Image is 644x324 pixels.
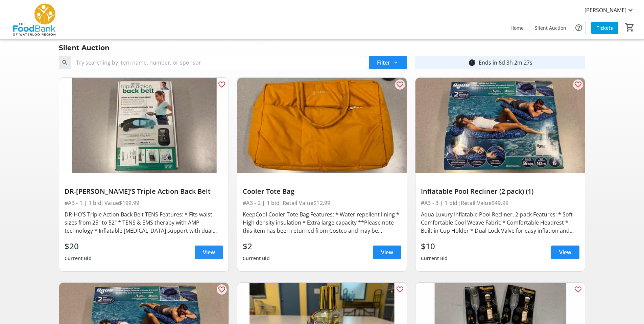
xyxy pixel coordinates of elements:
a: View [373,246,401,259]
mat-icon: timer_outline [468,59,476,67]
div: Current Bid [421,252,448,264]
mat-icon: favorite_outline [218,285,226,294]
a: View [551,246,579,259]
div: Current Bid [65,252,92,264]
div: $20 [65,240,92,252]
a: View [195,246,223,259]
a: Home [505,22,529,34]
span: Filter [377,59,390,67]
span: View [203,248,215,256]
div: #A3 - 2 | 1 bid | Retail Value $12.99 [243,198,401,208]
button: Help [572,21,586,34]
button: [PERSON_NAME] [579,5,640,16]
mat-icon: favorite_outline [396,285,404,294]
a: Silent Auction [529,22,572,34]
div: Aqua Luxury Inflatable Pool Recliner, 2-pack Features: * Soft Comfortable Cool Weave Fabric * Com... [421,210,579,235]
img: DR-HO’S Triple Action Back Belt [59,78,229,173]
div: Cooler Tote Bag [243,187,401,195]
div: #A3 - 1 | 1 bid | Value $199.99 [65,198,223,208]
mat-icon: favorite_outline [218,80,226,89]
div: KeepCool Cooler Tote Bag Features: * Water repellent lining * High density insulation * Extra lar... [243,210,401,235]
div: Inflatable Pool Recliner (2 pack) (1) [421,187,579,195]
div: #A3 - 3 | 1 bid | Retail Value $49.99 [421,198,579,208]
button: Filter [369,56,407,69]
span: Silent Auction [535,24,566,31]
span: Home [510,24,524,31]
img: Cooler Tote Bag [237,78,407,173]
div: Current Bid [243,252,270,264]
mat-icon: favorite_outline [396,80,404,89]
input: Try searching by item name, number, or sponsor [71,56,366,69]
span: Tickets [597,24,613,31]
img: The Food Bank of Waterloo Region's Logo [4,3,64,37]
div: DR-HO’S Triple Action Back Belt TENS Features: * Fits waist sizes from 25" to 52" * TENS & EMS th... [65,210,223,235]
mat-icon: favorite_outline [574,80,582,89]
span: View [381,248,393,256]
a: Tickets [591,22,618,34]
div: $10 [421,240,448,252]
div: Ends in 6d 3h 2m 27s [479,59,532,67]
div: DR-[PERSON_NAME]’S Triple Action Back Belt [65,187,223,195]
span: View [559,248,571,256]
button: Cart [624,21,636,33]
img: Inflatable Pool Recliner (2 pack) (1) [415,78,585,173]
span: [PERSON_NAME] [585,6,626,14]
div: $2 [243,240,270,252]
mat-icon: favorite_outline [574,285,582,294]
div: Silent Auction [55,42,114,53]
